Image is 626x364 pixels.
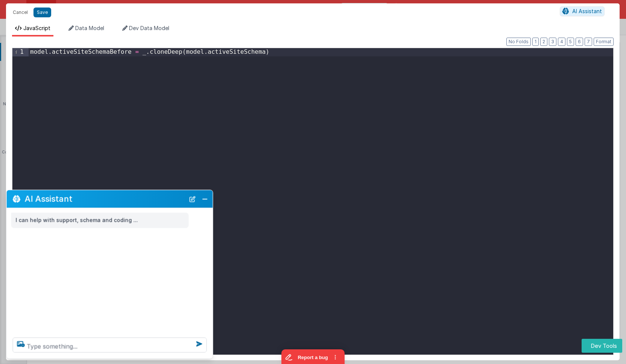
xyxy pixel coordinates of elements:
button: 3 [549,38,556,46]
span: Dev Data Model [129,25,169,31]
button: 6 [576,38,583,46]
h2: AI Assistant [25,194,185,203]
button: 4 [558,38,565,46]
button: 7 [585,38,592,46]
button: Dev Tools [582,339,622,353]
button: 2 [540,38,547,46]
span: AI Assistant [572,8,602,14]
button: 1 [532,38,539,46]
button: Cancel [9,7,32,18]
button: Format [594,38,614,46]
span: Data Model [75,25,104,31]
p: I can help with support, schema and coding ... [16,216,184,225]
button: 5 [567,38,574,46]
div: 1 [12,48,29,56]
button: No Folds [506,38,531,46]
button: Save [33,8,51,17]
button: Close [200,194,210,204]
button: New Chat [187,194,198,204]
button: AI Assistant [560,6,605,16]
span: JavaScript [23,25,50,31]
